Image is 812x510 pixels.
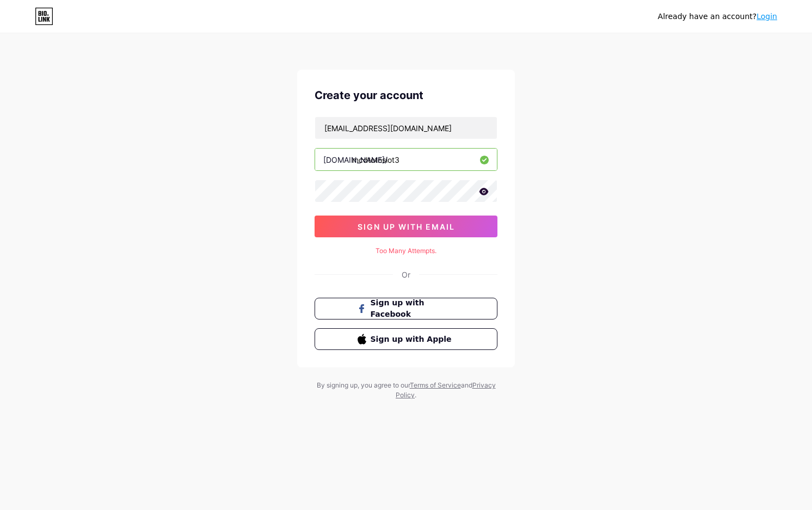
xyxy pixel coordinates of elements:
button: Sign up with Facebook [315,298,497,319]
span: Sign up with Facebook [371,297,455,320]
div: Too Many Attempts. [315,246,497,256]
div: Or [402,269,410,280]
div: Create your account [315,87,497,103]
div: By signing up, you agree to our and . [313,380,499,400]
span: Sign up with Apple [371,334,455,345]
div: Already have an account? [658,11,777,22]
a: Terms of Service [410,381,461,389]
input: username [315,149,497,170]
div: [DOMAIN_NAME]/ [323,154,387,165]
button: Sign up with Apple [315,328,497,350]
a: Login [756,12,777,21]
button: sign up with email [315,216,497,237]
span: sign up with email [358,222,455,231]
input: Email [315,117,497,139]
